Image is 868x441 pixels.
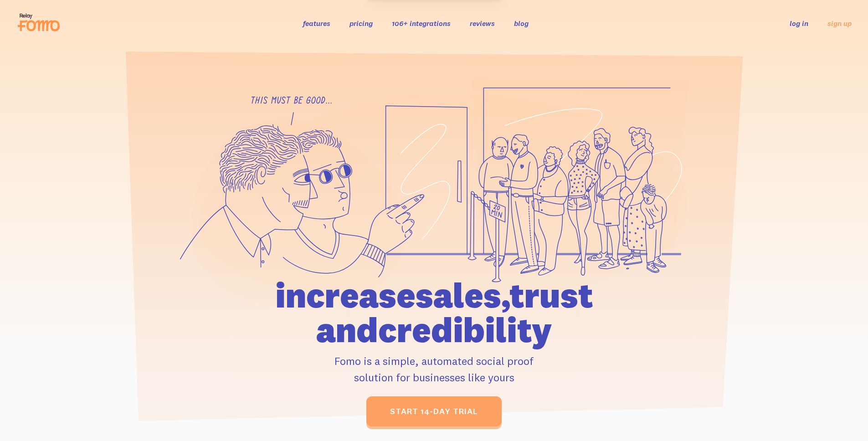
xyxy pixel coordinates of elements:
a: reviews [470,19,495,28]
h1: increase sales, trust and credibility [223,278,645,347]
a: features [303,19,330,28]
p: Fomo is a simple, automated social proof solution for businesses like yours [223,353,645,385]
a: 106+ integrations [392,19,451,28]
a: log in [790,19,808,28]
a: start 14-day trial [366,396,502,426]
a: blog [514,19,529,28]
a: pricing [349,19,373,28]
a: sign up [827,19,852,28]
